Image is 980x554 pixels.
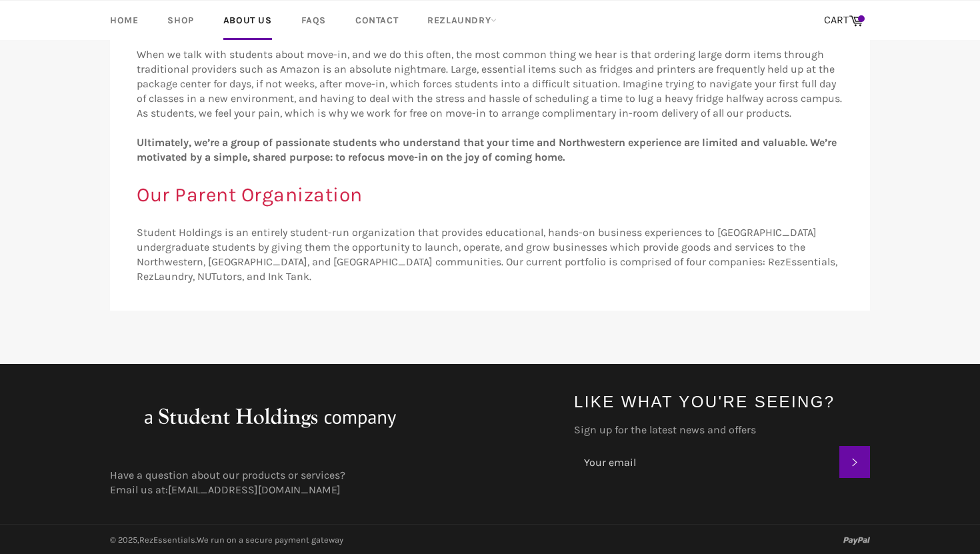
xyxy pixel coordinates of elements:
h2: Our Parent Organization [137,181,843,209]
a: CART [817,7,870,35]
a: [EMAIL_ADDRESS][DOMAIN_NAME] [168,483,341,496]
a: Contact [342,1,411,40]
p: Student Holdings is an entirely student-run organization that provides educational, hands-on busi... [137,225,843,284]
a: FAQs [288,1,339,40]
input: Your email [574,446,839,478]
a: RezEssentials [139,535,195,545]
strong: Ultimately, we’re a group of passionate students who understand that your time and Northwestern e... [137,136,837,163]
small: © 2025, . [110,535,343,545]
h4: Like what you're seeing? [574,391,870,413]
a: We run on a secure payment gateway [197,535,343,545]
label: Sign up for the latest news and offers [574,423,870,437]
img: aStudentHoldingsNFPcompany_large.png [110,391,430,444]
a: Home [97,1,151,40]
div: Have a question about our products or services? Email us at: [97,468,561,497]
a: RezLaundry [414,1,510,40]
a: About Us [210,1,285,40]
a: Shop [154,1,207,40]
